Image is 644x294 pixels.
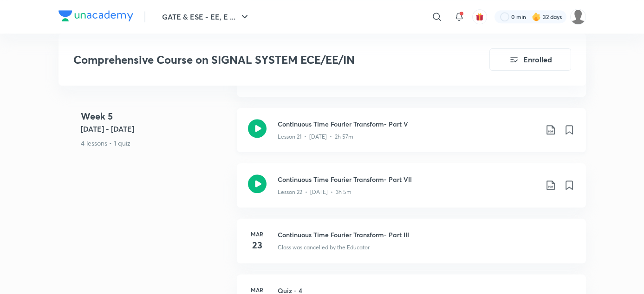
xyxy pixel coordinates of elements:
p: Class was cancelled by the Educator [278,243,370,252]
img: Palak Tiwari [570,9,586,25]
h3: Continuous Time Fourier Transform- Part V [278,119,538,129]
h3: Comprehensive Course on SIGNAL SYSTEM ECE/EE/IN [73,53,437,67]
img: avatar [475,13,484,21]
p: 4 lessons • 1 quiz [81,138,229,148]
img: Company Logo [59,10,133,21]
p: Lesson 21 • [DATE] • 2h 57m [278,133,353,141]
p: Lesson 22 • [DATE] • 3h 5m [278,188,351,196]
h6: Mar [248,230,267,238]
button: GATE & ESE - EE, E ... [156,7,256,26]
h4: Week 5 [81,109,229,123]
h4: 23 [248,238,267,252]
a: Continuous Time Fourier Transform- Part VLesson 21 • [DATE] • 2h 57m [237,108,586,163]
h3: Continuous Time Fourier Transform- Part III [278,230,575,240]
button: Enrolled [489,48,571,71]
h6: Mar [248,286,267,294]
a: Company Logo [59,10,133,24]
button: avatar [472,9,487,24]
h3: Continuous Time Fourier Transform- Part VII [278,174,538,184]
a: Continuous Time Fourier Transform- Part VIILesson 22 • [DATE] • 3h 5m [237,163,586,219]
a: Mar23Continuous Time Fourier Transform- Part IIIClass was cancelled by the Educator [237,219,586,274]
h5: [DATE] - [DATE] [81,123,229,134]
img: streak [532,12,541,21]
